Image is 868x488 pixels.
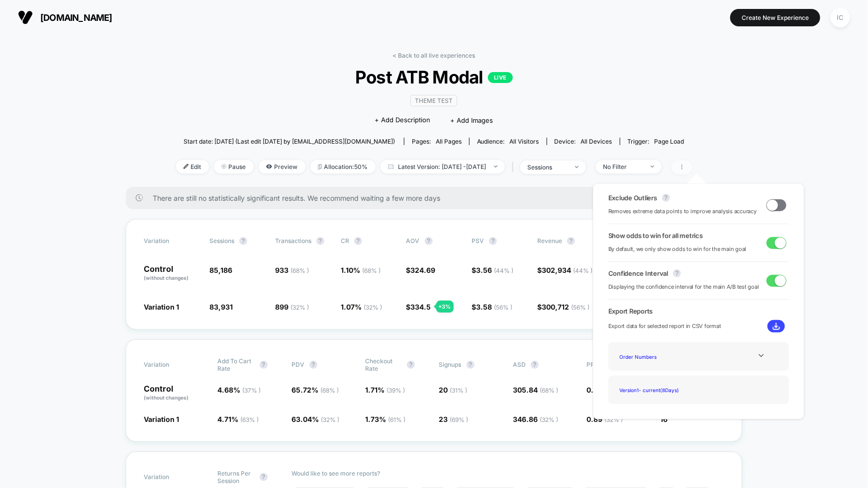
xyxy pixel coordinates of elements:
[542,303,589,311] span: 300,712
[581,138,612,145] span: all devices
[365,357,402,372] span: Checkout Rate
[218,386,261,394] span: 4.68 %
[567,237,575,245] button: ?
[411,266,436,274] span: 324.69
[476,303,512,311] span: 3.58
[547,138,620,145] span: Device:
[260,361,268,369] button: ?
[472,237,484,244] span: PSV
[537,266,592,274] span: $
[144,470,198,485] span: Variation
[318,164,322,169] img: rebalance
[439,386,468,394] span: 20
[406,237,420,244] span: AOV
[354,237,362,245] button: ?
[540,387,558,394] span: ( 68 % )
[144,265,199,282] p: Control
[472,303,512,311] span: $
[494,165,497,167] img: end
[239,237,247,245] button: ?
[184,164,189,169] img: edit
[510,160,520,174] span: |
[18,10,33,25] img: Visually logo
[571,304,589,311] span: ( 56 % )
[386,387,405,394] span: ( 39 % )
[218,470,255,485] span: Returns Per Session
[450,116,493,124] span: + Add Images
[290,304,309,311] span: ( 32 % )
[603,163,643,170] div: No Filter
[218,415,259,423] span: 4.71 %
[673,269,681,277] button: ?
[153,194,722,202] span: There are still no statistically significant results. We recommend waiting a few more days
[176,160,209,173] span: Edit
[662,194,670,202] button: ?
[439,415,469,423] span: 23
[411,303,431,311] span: 334.5
[608,194,657,202] span: Exclude Outliers
[364,304,382,311] span: ( 32 % )
[365,415,405,423] span: 1.73 %
[291,415,339,423] span: 63.04 %
[15,9,115,25] button: [DOMAIN_NAME]
[608,232,703,240] span: Show odds to win for all metrics
[730,9,820,26] button: Create New Experience
[542,266,592,274] span: 302,934
[388,164,393,169] img: calendar
[828,7,853,28] button: IC
[655,138,684,145] span: Page Load
[528,163,568,171] div: sessions
[537,237,562,244] span: Revenue
[260,473,268,481] button: ?
[439,361,462,368] span: Signups
[575,166,579,168] img: end
[144,385,207,402] p: Control
[540,416,558,423] span: ( 32 % )
[476,266,513,274] span: 3.56
[241,416,259,423] span: ( 63 % )
[381,160,505,173] span: Latest Version: [DATE] - [DATE]
[365,386,405,394] span: 1.71 %
[214,160,254,173] span: Pause
[221,164,226,169] img: end
[412,138,462,145] div: Pages:
[488,72,513,83] p: LIVE
[616,350,695,363] div: Order Numbers
[144,415,179,423] span: Variation 1
[309,361,317,369] button: ?
[467,361,475,369] button: ?
[608,322,721,331] span: Export data for selected report in CSV format
[406,303,431,311] span: $
[275,303,309,311] span: 899
[290,267,309,274] span: ( 68 % )
[275,237,311,244] span: Transactions
[341,266,381,274] span: 1.10 %
[608,244,747,254] span: By default, we only show odds to win for the main goal
[772,323,780,330] img: download
[320,387,339,394] span: ( 68 % )
[608,207,757,216] span: Removes extreme data points to improve analysis accuracy
[531,361,539,369] button: ?
[494,304,512,311] span: ( 56 % )
[362,267,381,274] span: ( 68 % )
[275,266,309,274] span: 933
[388,416,405,423] span: ( 61 % )
[316,237,324,245] button: ?
[407,361,415,369] button: ?
[831,8,850,27] div: IC
[436,301,454,313] div: + 3 %
[608,282,759,292] span: Displaying the confidence interval for the main A/B test goal
[472,266,513,274] span: $
[513,386,558,394] span: 305.84
[537,303,589,311] span: $
[510,138,539,145] span: All Visitors
[651,165,654,167] img: end
[209,266,232,274] span: 85,186
[494,267,513,274] span: ( 44 % )
[450,387,468,394] span: ( 31 % )
[513,415,558,423] span: 346.86
[573,267,592,274] span: ( 44 % )
[144,237,198,245] span: Variation
[513,361,526,368] span: ASD
[144,395,189,401] span: (without changes)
